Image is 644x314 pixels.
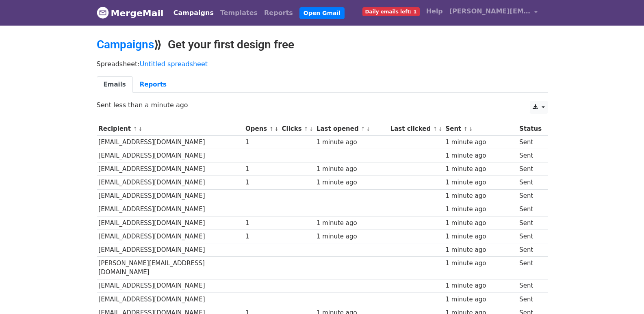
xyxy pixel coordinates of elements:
div: 1 minute ago [445,232,515,241]
div: 1 minute ago [445,295,515,304]
div: 1 minute ago [317,138,386,147]
a: ↓ [138,126,143,132]
a: ↑ [464,126,468,132]
div: 1 minute ago [445,259,515,268]
td: Sent [517,149,543,162]
td: Sent [517,176,543,189]
div: 1 [245,232,278,241]
th: Last opened [314,122,388,136]
div: 1 minute ago [445,281,515,290]
a: ↓ [366,126,371,132]
td: Sent [517,136,543,149]
td: [EMAIL_ADDRESS][DOMAIN_NAME] [97,176,244,189]
td: [EMAIL_ADDRESS][DOMAIN_NAME] [97,189,244,203]
h2: ⟫ Get your first design free [97,38,548,52]
a: ↑ [304,126,308,132]
a: ↓ [468,126,473,132]
td: Sent [517,257,543,279]
td: [EMAIL_ADDRESS][DOMAIN_NAME] [97,216,244,230]
div: 1 minute ago [445,191,515,201]
div: 1 [245,219,278,228]
a: ↑ [433,126,437,132]
div: 1 minute ago [317,219,386,228]
a: ↓ [274,126,279,132]
p: Sent less than a minute ago [97,101,548,109]
td: Sent [517,203,543,216]
td: [PERSON_NAME][EMAIL_ADDRESS][DOMAIN_NAME] [97,257,244,279]
td: Sent [517,162,543,176]
span: [PERSON_NAME][EMAIL_ADDRESS][DOMAIN_NAME] [449,6,531,16]
th: Opens [243,122,280,136]
div: 1 minute ago [317,178,386,187]
div: 1 minute ago [445,219,515,228]
a: [PERSON_NAME][EMAIL_ADDRESS][DOMAIN_NAME] [446,3,541,22]
a: Daily emails left: 1 [359,3,423,19]
div: 1 minute ago [445,245,515,255]
td: Sent [517,243,543,256]
div: 1 minute ago [445,151,515,160]
a: Reports [133,76,173,93]
span: Daily emails left: 1 [362,7,420,16]
div: 1 minute ago [317,232,386,241]
a: Untitled spreadsheet [140,60,208,68]
th: Sent [444,122,518,136]
td: [EMAIL_ADDRESS][DOMAIN_NAME] [97,203,244,216]
th: Recipient [97,122,244,136]
a: Reports [261,5,296,21]
a: ↓ [438,126,442,132]
img: MergeMail logo [97,6,109,19]
td: [EMAIL_ADDRESS][DOMAIN_NAME] [97,162,244,176]
a: Help [423,3,446,19]
td: Sent [517,230,543,243]
td: Sent [517,279,543,292]
div: 1 minute ago [317,165,386,174]
a: ↑ [361,126,365,132]
td: [EMAIL_ADDRESS][DOMAIN_NAME] [97,279,244,292]
div: 1 minute ago [445,138,515,147]
div: 1 minute ago [445,165,515,174]
td: [EMAIL_ADDRESS][DOMAIN_NAME] [97,136,244,149]
td: Sent [517,292,543,306]
td: [EMAIL_ADDRESS][DOMAIN_NAME] [97,292,244,306]
th: Status [517,122,543,136]
a: Campaigns [97,38,154,51]
div: 1 [245,138,278,147]
td: Sent [517,189,543,203]
div: 1 minute ago [445,205,515,214]
p: Spreadsheet: [97,60,548,68]
a: ↓ [309,126,314,132]
th: Last clicked [388,122,444,136]
a: ↑ [133,126,137,132]
td: [EMAIL_ADDRESS][DOMAIN_NAME] [97,230,244,243]
a: Open Gmail [299,7,345,19]
div: 1 [245,165,278,174]
div: 1 [245,178,278,187]
td: [EMAIL_ADDRESS][DOMAIN_NAME] [97,243,244,256]
a: Emails [97,76,133,93]
a: MergeMail [97,4,164,22]
a: Templates [217,5,261,21]
div: 1 minute ago [445,178,515,187]
td: [EMAIL_ADDRESS][DOMAIN_NAME] [97,149,244,162]
td: Sent [517,216,543,230]
a: Campaigns [170,5,217,21]
th: Clicks [280,122,314,136]
a: ↑ [269,126,273,132]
